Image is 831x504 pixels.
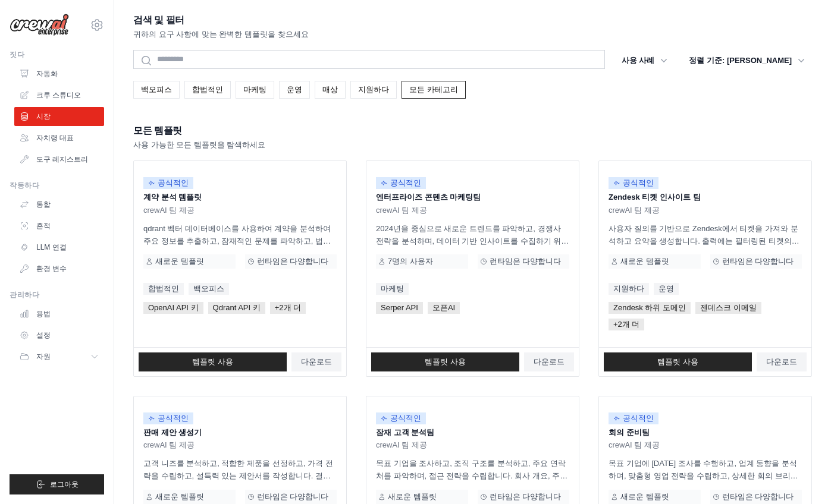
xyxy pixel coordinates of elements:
font: 매상 [322,85,338,94]
font: 회의 준비팀 [609,428,650,437]
a: 흔적 [14,216,104,235]
font: 지원하다 [613,284,644,293]
font: +2개 더 [275,303,301,312]
font: 자동화 [36,70,58,78]
font: 잠재 고객 분석팀 [376,428,434,437]
font: 템플릿 사용 [657,357,698,366]
font: 런타임은 다양합니다 [722,257,794,266]
font: 젠데스크 이메일 [700,303,757,312]
font: Zendesk 하위 도메인 [613,303,686,312]
font: 정렬 기준: [PERSON_NAME] [689,56,792,65]
font: 관리하다 [10,291,39,299]
a: 도구 레지스트리 [14,150,104,169]
font: 운영 [287,85,302,94]
a: 마케팅 [376,283,409,295]
a: 템플릿 사용 [604,352,752,371]
font: 새로운 템플릿 [620,257,669,266]
font: 새로운 템플릿 [388,492,437,501]
font: 통합 [36,200,51,209]
a: LLM 연결 [14,238,104,257]
font: crewAI 팀 제공 [143,206,195,215]
font: 새로운 템플릿 [155,492,204,501]
img: 심벌 마크 [10,14,69,36]
font: 7명의 사용자 [388,257,433,266]
font: crewAI 팀 제공 [609,440,660,449]
a: 용법 [14,304,104,323]
font: 템플릿 사용 [425,357,466,366]
font: 사용 가능한 모든 템플릿을 탐색하세요 [133,140,265,149]
font: 런타임은 다양합니다 [257,492,329,501]
font: crewAI 팀 제공 [376,440,427,449]
button: 자원 [14,347,104,366]
font: Serper API [381,303,418,312]
font: 모든 템플릿 [133,125,182,136]
a: 합법적인 [184,81,231,99]
a: 설정 [14,326,104,345]
font: 2024년을 중심으로 새로운 트렌드를 파악하고, 경쟁사 전략을 분석하며, 데이터 기반 인사이트를 수집하기 위해 주제에 [DATE] 철저한 조사를 수행합니다. 이러한 조사를 바... [376,224,569,333]
font: 공식적인 [623,178,654,187]
font: 용법 [36,310,51,318]
font: crewAI 팀 제공 [376,206,427,215]
font: 공식적인 [158,414,189,423]
font: 백오피스 [193,284,224,293]
font: 마케팅 [243,85,266,94]
font: 판매 제안 생성기 [143,428,202,437]
font: 사용 사례 [622,56,655,65]
a: 운영 [654,283,679,295]
a: 시장 [14,107,104,126]
font: 계약 분석 템플릿 [143,193,202,201]
font: 자치령 대표 [36,134,74,142]
a: 템플릿 사용 [371,352,519,371]
font: 운영 [658,284,674,293]
font: 합법적인 [148,284,179,293]
font: 템플릿 사용 [192,357,233,366]
button: 로그아웃 [10,474,104,494]
a: 다운로드 [524,352,574,371]
font: 작동하다 [10,181,39,190]
font: 다운로드 [534,357,565,366]
font: 공식적인 [390,414,421,423]
a: 지원하다 [609,283,649,295]
font: 설정 [36,331,51,339]
font: 다운로드 [301,357,332,366]
font: 공식적인 [623,414,654,423]
font: qdrant 벡터 데이터베이스를 사용하여 계약을 분석하여 주요 정보를 추출하고, 잠재적인 문제를 파악하고, 법률 및 비즈니스 결정에 [DATE] 통찰력을 제공합니다. [143,224,331,258]
font: 검색 및 필터 [133,15,184,25]
font: 시장 [36,112,51,121]
font: 귀하의 요구 사항에 맞는 완벽한 템플릿을 찾으세요 [133,30,309,39]
font: 합법적인 [192,85,223,94]
font: 다운로드 [766,357,797,366]
a: 모든 카테고리 [402,81,466,99]
font: 환경 변수 [36,264,67,273]
font: OpenAI API 키 [148,303,199,312]
font: 자원 [36,352,51,361]
button: 정렬 기준: [PERSON_NAME] [682,50,812,71]
a: 지원하다 [350,81,397,99]
font: 로그아웃 [50,480,79,489]
font: 지원하다 [358,85,389,94]
font: 오픈AI [432,303,455,312]
font: crewAI 팀 제공 [143,440,195,449]
font: crewAI 팀 제공 [609,206,660,215]
a: 백오피스 [189,283,229,295]
font: 공식적인 [158,178,189,187]
font: Zendesk 티켓 인사이트 팀 [609,193,701,201]
a: 템플릿 사용 [139,352,287,371]
a: 자치령 대표 [14,128,104,147]
a: 통합 [14,195,104,214]
font: 새로운 템플릿 [620,492,669,501]
font: 런타임은 다양합니다 [257,257,329,266]
font: 공식적인 [390,178,421,187]
a: 다운로드 [757,352,807,371]
font: 백오피스 [141,85,172,94]
font: 런타임은 다양합니다 [490,257,562,266]
a: 백오피스 [133,81,180,99]
a: 합법적인 [143,283,184,295]
font: 엔터프라이즈 콘텐츠 마케팅팀 [376,193,481,201]
font: 새로운 템플릿 [155,257,204,266]
a: 매상 [315,81,346,99]
font: 사용자 질의를 기반으로 Zendesk에서 티켓을 가져와 분석하고 요약을 생성합니다. 출력에는 필터링된 티켓의 JSON 객체와 주요 트렌드, 인사이트, 그리고 사용자 질문에 [... [609,224,801,283]
font: 런타임은 다양합니다 [722,492,794,501]
a: 운영 [279,81,310,99]
font: 마케팅 [381,284,404,293]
